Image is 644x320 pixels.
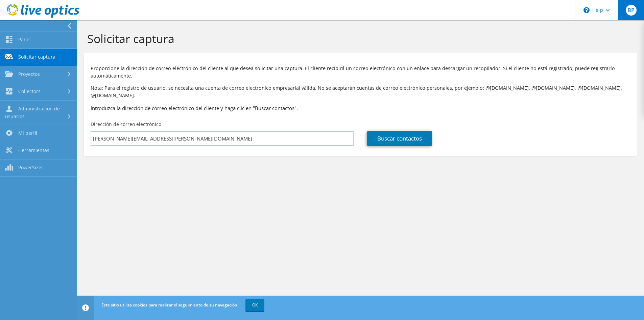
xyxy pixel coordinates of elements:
span: Este sitio utiliza cookies para realizar el seguimiento de su navegación. [101,302,238,308]
h3: Introduzca la dirección de correo electrónico del cliente y haga clic en "Buscar contactos". [91,104,630,112]
h1: Solicitar captura [87,31,630,46]
a: OK [245,299,264,311]
a: Buscar contactos [367,131,432,146]
label: Dirección de correo electrónico [91,121,161,128]
p: Proporcione la dirección de correo electrónico del cliente al que desea solicitar una captura. El... [91,65,630,80]
p: Nota: Para el registro de usuario, se necesita una cuenta de correo electrónico empresarial válid... [91,84,630,99]
svg: \n [583,7,590,13]
span: BP [626,5,637,16]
